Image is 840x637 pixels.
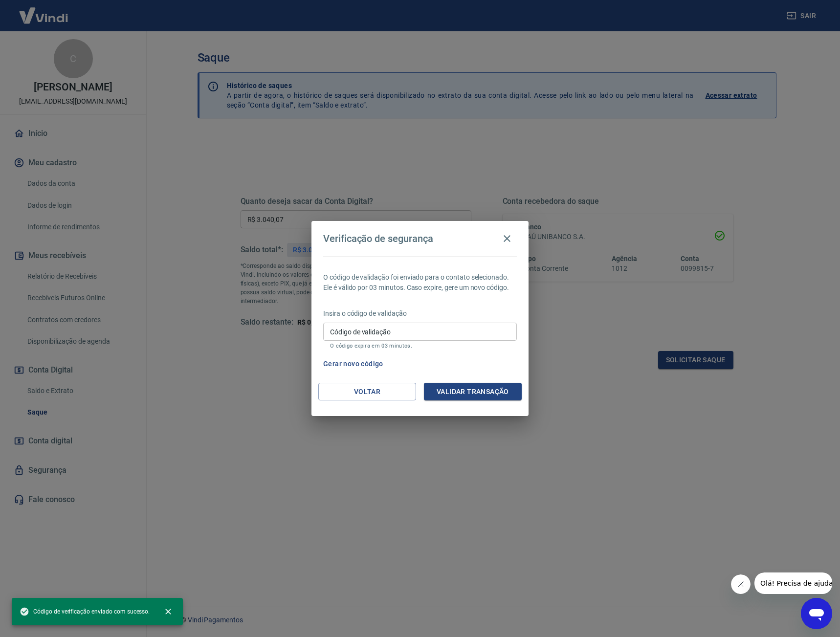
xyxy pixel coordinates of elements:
[731,574,751,594] iframe: Fechar mensagem
[318,383,416,401] button: Voltar
[6,7,82,15] span: Olá! Precisa de ajuda?
[20,607,150,616] span: Código de verificação enviado com sucesso.
[323,308,517,319] p: Insira o código de validação
[319,355,387,373] button: Gerar novo código
[323,272,517,293] p: O código de validação foi enviado para o contato selecionado. Ele é válido por 03 minutos. Caso e...
[801,598,832,629] iframe: Botão para abrir a janela de mensagens
[323,233,433,244] h4: Verificação de segurança
[330,343,510,349] p: O código expira em 03 minutos.
[157,601,179,622] button: close
[754,572,832,594] iframe: Mensagem da empresa
[424,383,522,401] button: Validar transação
